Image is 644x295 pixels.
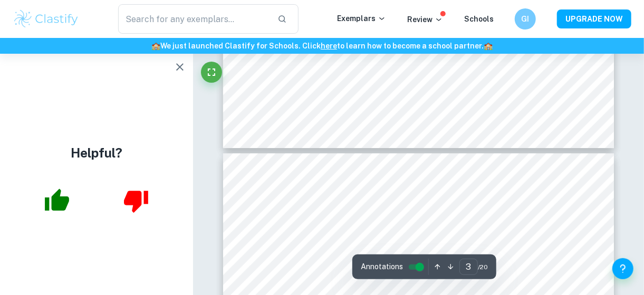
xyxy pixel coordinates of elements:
button: GI [515,8,536,29]
span: / 20 [478,262,488,272]
img: Clastify logo [13,8,80,29]
span: Annotations [361,261,403,272]
p: Exemplars [337,13,386,24]
h6: GI [520,13,532,25]
button: UPGRADE NOW [557,9,631,28]
p: Review [407,14,443,25]
span: 🏫 [151,42,160,50]
a: here [321,42,337,50]
button: Help and Feedback [612,258,633,279]
h4: Helpful? [71,143,122,162]
h6: We just launched Clastify for Schools. Click to learn how to become a school partner. [2,40,642,52]
button: Fullscreen [201,62,222,83]
input: Search for any exemplars... [118,4,269,34]
span: 🏫 [484,42,493,50]
a: Schools [464,15,494,23]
